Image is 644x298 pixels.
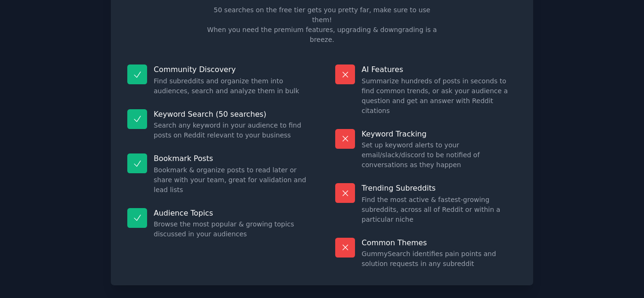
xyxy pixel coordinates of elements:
dd: Bookmark & organize posts to read later or share with your team, great for validation and lead lists [154,165,309,195]
p: Common Themes [362,238,517,248]
p: Community Discovery [154,64,309,74]
dd: Browse the most popular & growing topics discussed in your audiences [154,219,309,239]
dd: Find the most active & fastest-growing subreddits, across all of Reddit or within a particular niche [362,195,517,225]
p: Keyword Search (50 searches) [154,109,309,119]
p: Audience Topics [154,208,309,218]
p: Trending Subreddits [362,183,517,193]
dd: Find subreddits and organize them into audiences, search and analyze them in bulk [154,76,309,96]
dd: Search any keyword in your audience to find posts on Reddit relevant to your business [154,121,309,140]
p: Bookmark Posts [154,153,309,163]
p: Keyword Tracking [362,129,517,139]
dd: GummySearch identifies pain points and solution requests in any subreddit [362,249,517,269]
dd: Set up keyword alerts to your email/slack/discord to be notified of conversations as they happen [362,140,517,170]
p: AI Features [362,64,517,74]
dd: Summarize hundreds of posts in seconds to find common trends, or ask your audience a question and... [362,76,517,116]
p: 50 searches on the free tier gets you pretty far, make sure to use them! When you need the premiu... [203,5,441,45]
